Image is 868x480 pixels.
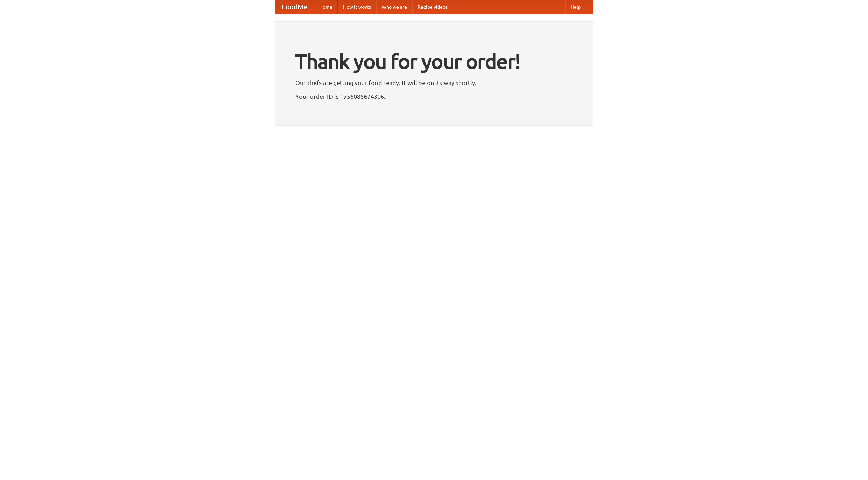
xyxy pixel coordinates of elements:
a: Recipe videos [412,0,453,14]
h1: Thank you for your order! [295,45,573,78]
p: Our chefs are getting your food ready. It will be on its way shortly. [295,78,573,88]
a: Who we are [376,0,412,14]
a: FoodMe [275,0,314,14]
a: Home [314,0,338,14]
p: Your order ID is 1755086674306. [295,91,573,101]
a: Help [565,0,586,14]
a: How it works [338,0,376,14]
